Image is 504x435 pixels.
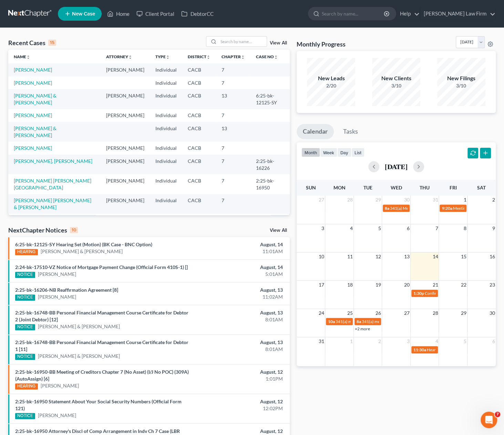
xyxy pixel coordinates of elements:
a: Client Portal [133,8,178,20]
div: August, 12 [198,398,283,405]
span: 9:20a [442,206,452,211]
div: 1:01PM [198,375,283,382]
div: August, 13 [198,339,283,346]
div: 8:01AM [198,316,283,323]
td: Individual [150,63,182,76]
span: 21 [432,281,439,289]
a: [PERSON_NAME] & [PERSON_NAME] [14,125,56,138]
a: [PERSON_NAME] & [PERSON_NAME] [38,353,120,360]
span: 11:30a [413,347,426,352]
td: 13 [216,89,250,109]
a: Tasks [337,124,364,139]
span: 8a [385,206,389,211]
span: 10 [318,252,325,261]
div: 3/10 [437,82,485,89]
span: 28 [347,196,353,204]
span: 11 [347,252,353,261]
td: [PERSON_NAME] [101,214,150,227]
span: 31 [432,196,439,204]
span: Hearing for [PERSON_NAME] [427,347,481,352]
a: [PERSON_NAME] [PERSON_NAME][GEOGRAPHIC_DATA] [14,178,91,190]
td: 2:25-bk-16226 [250,155,290,174]
div: NOTICE [15,354,35,360]
td: [PERSON_NAME] [101,89,150,109]
a: [PERSON_NAME] [38,412,76,419]
a: Calendar [297,124,334,139]
span: 12 [375,252,382,261]
div: August, 12 [198,428,283,435]
a: 2:25-bk-16748-BB Personal Financial Management Course Certificate for Debtor 2 (Joint Debtor) [12] [15,310,188,322]
button: month [301,148,320,157]
td: Individual [150,194,182,214]
div: New Leads [307,74,355,82]
td: [PERSON_NAME] [101,155,150,174]
span: 22 [460,281,467,289]
span: Tue [363,185,372,190]
td: 2:25-bk-16950 [250,174,290,194]
a: Home [104,8,133,20]
span: 29 [375,196,382,204]
span: 29 [460,309,467,317]
span: 19 [375,281,382,289]
span: 25 [347,309,353,317]
td: 7 [216,63,250,76]
i: unfold_more [206,55,210,59]
a: [PERSON_NAME] [PERSON_NAME] & [PERSON_NAME] [14,197,91,210]
td: [PERSON_NAME] [101,142,150,154]
span: 341(a) Meeting for [PERSON_NAME] [390,206,457,211]
span: 4 [434,337,439,345]
a: 2:25-bk-16206-NB Reaffirmation Agreement [8] [15,287,118,293]
span: 341(a) meeting for [PERSON_NAME] [336,319,402,324]
span: 1:30p [413,291,424,296]
i: unfold_more [26,55,30,59]
input: Search by name... [218,37,267,46]
input: Search by name... [322,7,385,20]
a: [PERSON_NAME], [PERSON_NAME] [14,158,92,164]
a: [PERSON_NAME] [14,112,52,118]
td: CACB [182,174,216,194]
span: 30 [489,309,496,317]
a: View All [270,228,287,233]
td: 7 [216,174,250,194]
div: Recent Cases [8,39,56,47]
div: NOTICE [15,324,35,330]
td: CACB [182,109,216,122]
td: CACB [182,89,216,109]
span: 1 [349,337,353,345]
span: 20 [403,281,410,289]
td: [PERSON_NAME] [101,109,150,122]
div: 8:01AM [198,346,283,353]
span: 341(a) meeting for [PERSON_NAME] [362,319,428,324]
td: Individual [150,174,182,194]
a: [PERSON_NAME] [14,145,52,151]
div: New Filings [437,74,485,82]
span: 7 [434,224,439,232]
td: CACB [182,194,216,214]
div: August, 12 [198,369,283,375]
h2: [DATE] [385,163,408,170]
div: 12:02PM [198,405,283,412]
td: Individual [150,214,182,227]
button: list [351,148,364,157]
a: 2:25-bk-16748-BB Personal Financial Management Course Certificate for Debtor 1 [11] [15,339,188,352]
span: 4 [349,224,353,232]
a: Chapterunfold_more [222,54,245,59]
div: 15 [48,40,56,46]
i: unfold_more [241,55,245,59]
td: 6:25-bk-12125-SY [250,89,290,109]
span: Wed [390,185,402,190]
a: [PERSON_NAME] & [PERSON_NAME] [38,323,120,330]
div: 5:01AM [198,271,283,278]
a: 2:25-bk-16950 Statement About Your Social Security Numbers (Official Form 121) [15,398,182,411]
td: CACB [182,142,216,154]
a: [PERSON_NAME] [38,271,76,278]
span: Mon [333,185,345,190]
span: 1 [463,196,467,204]
a: +2 more [355,326,370,331]
a: 6:25-bk-12125-SY Hearing Set (Motion) (BK Case - BNC Option) [15,241,152,247]
div: 10 [70,227,78,233]
a: [PERSON_NAME] [14,67,52,73]
div: New Clients [372,74,420,82]
div: August, 13 [198,309,283,316]
td: 7 [216,155,250,174]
